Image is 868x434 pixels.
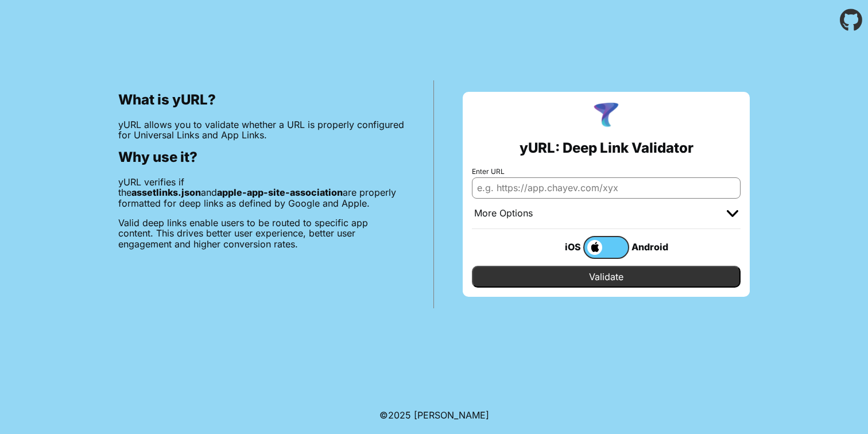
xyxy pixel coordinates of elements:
p: yURL verifies if the and are properly formatted for deep links as defined by Google and Apple. [118,177,405,208]
h2: What is yURL? [118,92,405,108]
footer: © [379,396,489,434]
p: Valid deep links enable users to be routed to specific app content. This drives better user exper... [118,218,405,249]
div: More Options [474,208,533,219]
div: iOS [537,239,583,254]
b: assetlinks.json [131,187,201,198]
span: 2025 [388,409,411,421]
h2: yURL: Deep Link Validator [520,140,693,156]
input: Validate [472,266,741,288]
div: Android [629,239,675,254]
img: chevron [727,210,738,217]
a: Michael Ibragimchayev's Personal Site [414,409,489,421]
b: apple-app-site-association [217,187,343,198]
input: e.g. https://app.chayev.com/xyx [472,177,741,198]
img: yURL Logo [591,101,621,131]
label: Enter URL [472,168,741,176]
p: yURL allows you to validate whether a URL is properly configured for Universal Links and App Links. [118,119,405,141]
h2: Why use it? [118,149,405,165]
